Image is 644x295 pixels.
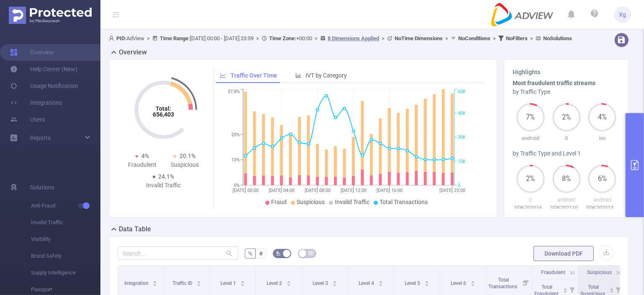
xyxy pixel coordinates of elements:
[118,246,238,260] input: Search...
[10,111,45,128] a: Users
[488,277,518,290] span: Total Transactions
[180,153,195,159] span: 20.1%
[295,72,301,78] i: icon: bar-chart
[153,283,157,285] i: icon: caret-down
[9,7,92,24] img: Protected Media
[506,35,528,41] b: No Filters
[31,248,100,264] span: Brand Safety
[297,199,325,205] span: Suspicious
[228,89,240,95] tspan: 37.8%
[405,280,421,286] span: Level 5
[164,160,206,169] div: Suspicious
[458,35,490,41] b: No Conditions
[332,279,337,282] i: icon: caret-up
[328,35,379,41] u: 8 Dimensions Applied
[286,279,291,282] i: icon: caret-up
[439,188,465,193] tspan: [DATE] 23:00
[549,134,585,142] p: 0
[552,176,581,182] span: 8%
[159,173,174,180] span: 24.1%
[276,251,281,256] i: icon: bg-colors
[10,44,54,61] a: Overview
[549,204,585,212] p: SDK20211015100937zu7f64742ivtbva
[378,279,383,282] i: icon: caret-up
[513,68,620,77] h3: Highlights
[563,287,567,289] i: icon: caret-up
[395,35,443,41] b: No Time Dimensions
[549,196,585,204] p: android
[197,283,201,285] i: icon: caret-down
[220,72,226,78] i: icon: line-chart
[234,183,240,188] tspan: 0%
[152,279,157,285] div: Sort
[513,196,549,204] p: 0
[332,283,337,285] i: icon: caret-down
[221,280,237,286] span: Level 1
[197,279,201,282] i: icon: caret-up
[470,283,475,285] i: icon: caret-down
[609,287,614,289] i: icon: caret-up
[30,129,51,146] a: Reports
[142,181,185,190] div: Invalid Traffic
[458,111,466,116] tspan: 45K
[619,6,626,23] span: Xg
[312,35,320,41] span: >
[513,88,620,96] div: by Traffic Type
[588,176,616,182] span: 6%
[528,35,536,41] span: >
[196,279,201,285] div: Sort
[563,290,567,292] i: icon: caret-down
[552,114,581,121] span: 2%
[259,250,263,257] span: #
[240,283,245,285] i: icon: caret-down
[160,35,190,41] b: Time Range:
[335,199,369,205] span: Invalid Traffic
[359,280,375,286] span: Level 4
[609,287,614,292] div: Sort
[124,280,150,286] span: Integration
[513,134,549,142] p: android
[304,188,330,193] tspan: [DATE] 08:00
[30,179,54,196] span: Solutions
[31,264,100,281] span: Supply Intelligence
[513,149,620,158] div: by Traffic Type and Level 1
[584,134,620,142] p: ios
[516,114,545,121] span: 7%
[380,199,428,205] span: Total Transactions
[116,35,126,41] b: PID:
[587,269,612,275] span: Suspicious
[534,246,594,261] button: Download PDF
[424,279,429,285] div: Sort
[470,279,475,282] i: icon: caret-up
[424,279,429,282] i: icon: caret-up
[516,176,545,182] span: 2%
[340,188,366,193] tspan: [DATE] 12:00
[306,72,347,79] span: IVT by Category
[541,269,565,275] span: Fraudulent
[141,153,149,159] span: 4%
[10,61,77,78] a: Help Center (New)
[588,114,616,121] span: 4%
[144,35,152,41] span: >
[376,188,402,193] tspan: [DATE] 16:00
[458,159,466,164] tspan: 15K
[240,279,245,282] i: icon: caret-up
[451,280,467,286] span: Level 6
[231,158,240,163] tspan: 10%
[240,279,245,285] div: Sort
[31,231,100,248] span: Visibility
[308,251,313,256] i: icon: table
[458,135,466,140] tspan: 30K
[584,204,620,212] p: SDK202313090110462qb8fiz3j35eymk
[313,280,329,286] span: Level 3
[543,35,572,41] b: No Solutions
[119,224,151,234] h2: Data Table
[470,279,475,285] div: Sort
[271,199,287,205] span: Fraud
[268,188,294,193] tspan: [DATE] 04:00
[267,280,283,286] span: Level 2
[458,183,460,188] tspan: 0
[424,283,429,285] i: icon: caret-down
[269,35,296,41] b: Time Zone:
[443,35,451,41] span: >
